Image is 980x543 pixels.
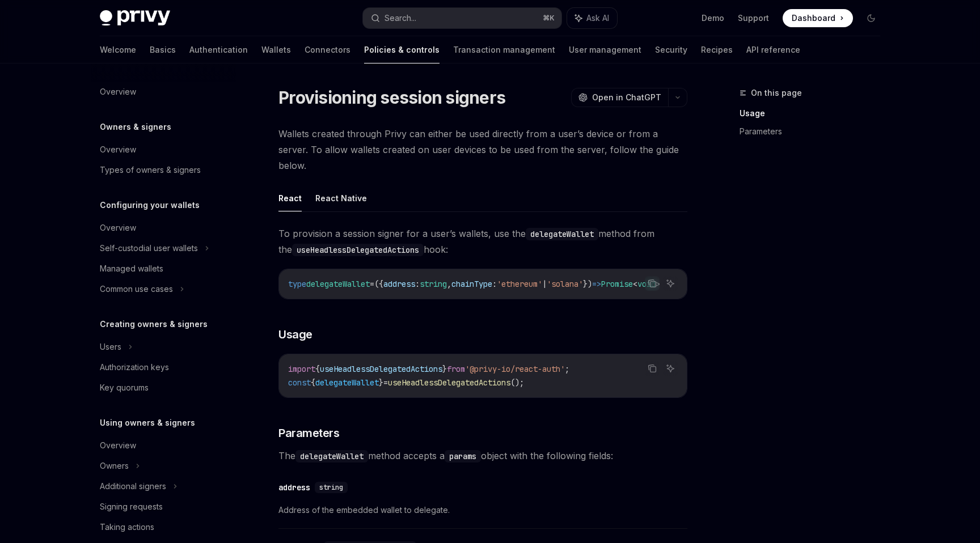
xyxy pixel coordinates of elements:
span: const [288,377,311,388]
span: (); [510,377,524,388]
div: Users [100,340,121,354]
span: Promise [601,279,633,289]
span: => [592,279,601,289]
span: Wallets created through Privy can either be used directly from a user’s device or from a server. ... [278,126,687,173]
span: address [383,279,415,289]
a: Overview [91,139,236,160]
span: ({ [374,279,383,289]
button: Open in ChatGPT [571,88,668,107]
button: Ask AI [663,361,678,376]
a: API reference [746,36,800,63]
h5: Owners & signers [100,120,171,134]
span: The method accepts a object with the following fields: [278,448,687,464]
a: Taking actions [91,517,236,537]
a: Connectors [305,36,350,63]
span: }) [583,279,592,289]
span: = [370,279,374,289]
a: Overview [91,435,236,456]
div: Overview [100,221,136,235]
span: : [492,279,497,289]
a: Parameters [740,122,889,141]
span: Dashboard [792,12,835,24]
div: Owners [100,459,129,473]
span: string [420,279,447,289]
a: Signing requests [91,497,236,517]
span: string [319,483,343,492]
code: params [445,450,481,463]
span: Usage [278,326,312,342]
span: ⌘ K [543,14,555,23]
a: Authorization keys [91,357,236,377]
span: < [633,279,637,289]
span: ; [565,364,569,374]
div: address [278,482,310,493]
span: delegateWallet [315,377,379,388]
span: void [637,279,656,289]
a: Wallets [261,36,291,63]
a: Authentication [189,36,248,63]
code: delegateWallet [295,450,368,463]
a: Dashboard [783,9,853,27]
span: Open in ChatGPT [592,92,661,103]
span: useHeadlessDelegatedActions [320,364,442,374]
span: from [447,364,465,374]
a: Overview [91,218,236,238]
div: Key quorums [100,381,149,394]
code: useHeadlessDelegatedActions [292,244,424,256]
span: Ask AI [586,12,609,24]
a: Managed wallets [91,258,236,279]
span: Address of the embedded wallet to delegate. [278,503,687,517]
button: Ask AI [567,8,617,28]
div: Authorization keys [100,360,169,374]
span: type [288,279,306,289]
div: Additional signers [100,480,166,493]
button: Ask AI [663,276,678,291]
a: Policies & controls [364,36,440,63]
h5: Configuring your wallets [100,198,200,212]
span: = [383,377,388,388]
div: Search... [385,11,416,25]
img: dark logo [100,10,170,26]
span: 'ethereum' [497,279,542,289]
div: Overview [100,85,136,99]
a: Security [655,36,687,63]
span: chainType [451,279,492,289]
code: delegateWallet [526,228,598,240]
div: Signing requests [100,500,163,514]
h1: Provisioning session signers [278,87,505,108]
span: Parameters [278,425,339,441]
a: Types of owners & signers [91,160,236,180]
div: Managed wallets [100,262,163,275]
div: Self-custodial user wallets [100,241,198,255]
span: import [288,364,315,374]
a: Usage [740,104,889,122]
span: , [447,279,451,289]
span: } [442,364,447,374]
span: { [315,364,320,374]
span: '@privy-io/react-auth' [465,364,565,374]
a: Overview [91,82,236,102]
span: To provision a session signer for a user’s wallets, use the method from the hook: [278,226,687,257]
span: | [542,279,547,289]
span: On this page [751,86,802,100]
button: Copy the contents from the code block [645,361,660,376]
div: Overview [100,439,136,452]
h5: Using owners & signers [100,416,195,430]
div: Taking actions [100,520,154,534]
div: Types of owners & signers [100,163,201,177]
span: useHeadlessDelegatedActions [388,377,510,388]
a: Key quorums [91,377,236,398]
button: React Native [315,185,367,211]
a: Demo [702,12,724,24]
span: } [379,377,383,388]
span: 'solana' [547,279,583,289]
a: Recipes [701,36,733,63]
a: Basics [150,36,176,63]
h5: Creating owners & signers [100,317,208,331]
span: delegateWallet [306,279,370,289]
a: Welcome [100,36,136,63]
button: Search...⌘K [363,8,561,28]
a: Support [738,12,769,24]
button: React [278,185,302,211]
span: { [311,377,315,388]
